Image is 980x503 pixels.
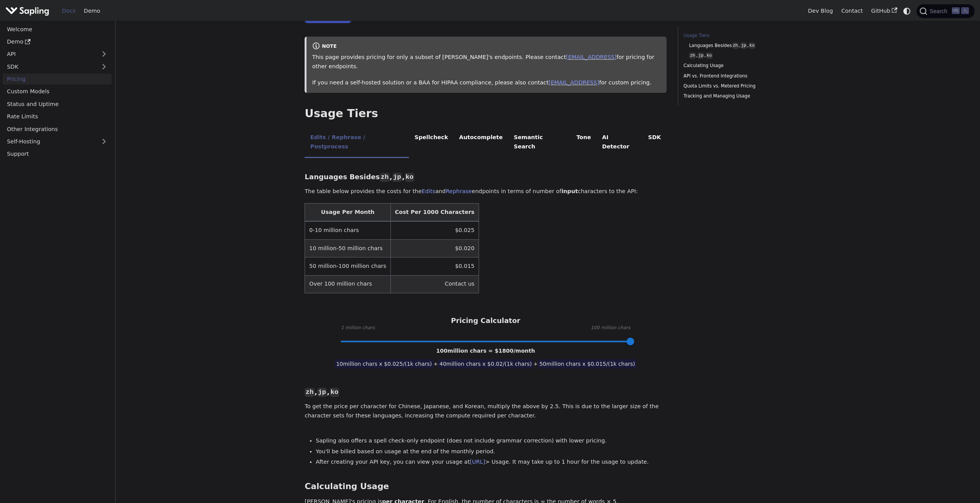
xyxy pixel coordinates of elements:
[330,388,339,397] code: ko
[96,61,112,72] button: Expand sidebar category 'SDK'
[305,388,667,397] h3: , ,
[5,5,52,17] a: Sapling.ai
[305,221,390,239] td: 0-10 million chars
[3,36,112,47] a: Demo
[422,188,435,194] a: Edits
[683,32,788,39] a: Usage Tiers
[305,402,667,421] p: To get the price per character for Chinese, Japanese, and Korean, multiply the above by 2.5. This...
[305,173,667,182] h3: Languages Besides , ,
[3,86,112,97] a: Custom Models
[434,361,438,367] span: +
[916,4,974,18] button: Search (Ctrl+K)
[591,324,630,332] span: 100 million chars
[305,187,667,196] p: The table below provides the costs for the and endpoints in terms of number of characters to the ...
[3,49,96,60] a: API
[689,42,785,49] a: Languages Besideszh,jp,ko
[305,128,409,158] li: Edits / Rephrase / Postprocess
[3,74,112,85] a: Pricing
[312,42,661,51] div: note
[804,5,837,17] a: Dev Blog
[305,275,390,293] td: Over 100 million chars
[689,52,696,59] code: zh
[927,8,952,14] span: Search
[596,128,643,158] li: AI Detector
[312,78,661,87] p: If you need a self-hosted solution or a BAA for HIPAA compliance, please also contact for custom ...
[305,239,390,257] td: 10 million-50 million chars
[454,128,508,158] li: Autocomplete
[451,316,520,325] h3: Pricing Calculator
[3,61,96,72] a: SDK
[561,188,578,194] strong: input
[405,173,414,182] code: ko
[305,388,314,397] code: zh
[683,62,788,69] a: Calculating Usage
[316,447,667,456] li: You'll be billed based on usage at the end of the monthly period.
[571,128,597,158] li: Tone
[341,324,375,332] span: 1 million chars
[305,257,390,275] td: 50 million-100 million chars
[901,5,913,17] button: Switch between dark and light mode (currently system mode)
[749,42,756,49] code: ko
[732,42,739,49] code: zh
[740,42,747,49] code: jp
[305,481,667,492] h2: Calculating Usage
[58,5,80,17] a: Docs
[316,436,667,446] li: Sapling also offers a spell check-only endpoint (does not include grammar correction) with lower ...
[683,72,788,80] a: API vs. Frontend Integrations
[446,188,472,194] a: Rephrase
[316,458,667,467] li: After creating your API key, you can view your usage at > Usage. It may take up to 1 hour for the...
[380,173,389,182] code: zh
[470,459,485,465] a: [URL]
[436,348,535,354] span: 100 million chars = $ 1800 /month
[3,148,112,160] a: Support
[305,204,390,222] th: Usage Per Month
[317,388,327,397] code: jp
[390,221,479,239] td: $0.025
[335,359,434,368] span: 10 million chars x $ 0.025 /(1k chars)
[96,49,112,60] button: Expand sidebar category 'API'
[392,173,402,182] code: jp
[3,111,112,122] a: Rate Limits
[390,204,479,222] th: Cost Per 1000 Characters
[3,98,112,109] a: Status and Uptime
[961,7,969,14] kbd: K
[312,53,661,71] p: This page provides pricing for only a subset of [PERSON_NAME]'s endpoints. Please contact for pri...
[508,128,571,158] li: Semantic Search
[697,52,704,59] code: jp
[538,359,637,368] span: 50 million chars x $ 0.015 /(1k chars)
[80,5,104,17] a: Demo
[683,93,788,100] a: Tracking and Managing Usage
[533,361,538,367] span: +
[409,128,454,158] li: Spellcheck
[689,52,785,59] a: zh,jp,ko
[3,136,112,147] a: Self-Hosting
[305,107,667,121] h2: Usage Tiers
[867,5,901,17] a: GitHub
[683,82,788,90] a: Quota Limits vs. Metered Pricing
[566,54,616,60] a: [EMAIL_ADDRESS]
[3,24,112,35] a: Welcome
[5,5,49,17] img: Sapling.ai
[3,123,112,135] a: Other Integrations
[390,239,479,257] td: $0.020
[390,275,479,293] td: Contact us
[549,79,599,86] a: [EMAIL_ADDRESS]
[706,52,713,59] code: ko
[837,5,867,17] a: Contact
[643,128,667,158] li: SDK
[390,257,479,275] td: $0.015
[438,359,533,368] span: 40 million chars x $ 0.02 /(1k chars)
